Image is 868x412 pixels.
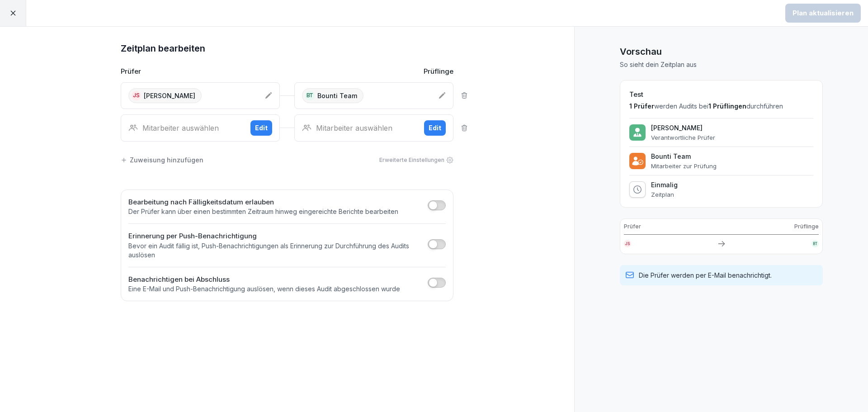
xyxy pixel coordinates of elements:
p: Prüfer [121,66,141,77]
p: Prüflinge [794,223,819,231]
p: So sieht dein Zeitplan aus [620,60,823,69]
h2: Bearbeitung nach Fälligkeitsdatum erlauben [128,197,398,208]
div: BT [811,240,819,247]
h2: Erinnerung per Push-Benachrichtigung [128,231,423,242]
div: Plan aktualisieren [793,8,854,18]
p: Einmalig [651,181,678,189]
p: [PERSON_NAME] [651,124,715,132]
p: Prüfer [624,223,641,231]
button: Plan aktualisieren [785,4,861,23]
p: Bounti Team [651,152,717,161]
p: Prüflinge [424,66,453,77]
div: Mitarbeiter auswählen [302,123,417,133]
div: Edit [255,123,268,133]
div: JS [132,91,141,100]
p: Eine E-Mail und Push-Benachrichtigung auslösen, wenn dieses Audit abgeschlossen wurde [128,284,400,294]
p: Zeitplan [651,191,678,198]
p: Die Prüfer werden per E-Mail benachrichtigt. [639,270,772,280]
h1: Zeitplan bearbeiten [121,41,453,56]
span: 1 Prüfer [629,102,654,110]
p: Mitarbeiter zur Prüfung [651,162,717,170]
div: BT [305,91,315,100]
p: Der Prüfer kann über einen bestimmten Zeitraum hinweg eingereichte Berichte bearbeiten [128,207,398,216]
button: Edit [250,120,272,136]
div: Edit [429,123,441,133]
button: Edit [424,120,446,136]
h2: Benachrichtigen bei Abschluss [128,275,400,285]
h1: Vorschau [620,45,823,58]
h2: Test [629,90,813,100]
p: werden Audits bei durchführen [629,102,813,111]
p: Verantwortliche Prüfer [651,134,715,141]
p: Bevor ein Audit fällig ist, Push-Benachrichtigungen als Erinnerung zur Durchführung des Audits au... [128,242,423,260]
div: Mitarbeiter auswählen [128,123,243,133]
div: JS [624,240,631,247]
div: Erweiterte Einstellungen [379,156,453,164]
div: Zuweisung hinzufügen [121,155,203,165]
p: [PERSON_NAME] [144,91,195,100]
span: 1 Prüflingen [708,102,746,110]
p: Bounti Team [317,91,357,100]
